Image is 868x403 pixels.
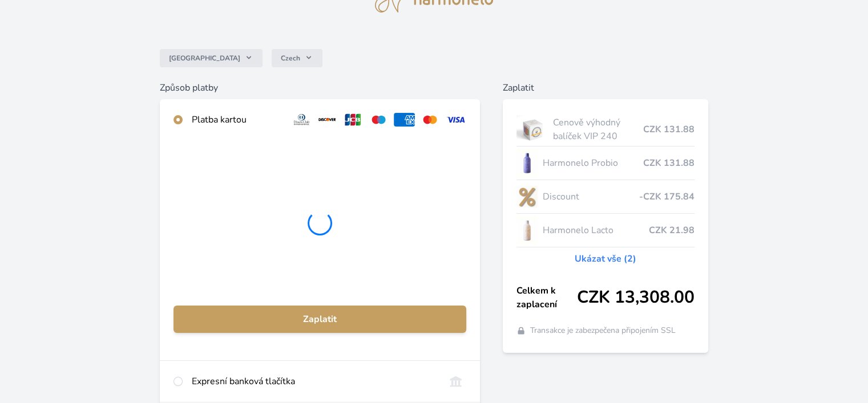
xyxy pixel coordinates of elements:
[419,113,441,127] img: mc.svg
[643,156,695,170] span: CZK 131.88
[160,49,263,67] button: [GEOGRAPHIC_DATA]
[553,116,643,143] span: Cenově výhodný balíček VIP 240
[516,182,538,211] img: discount-lo.png
[516,284,577,311] span: Celkem k zaplacení
[291,113,312,127] img: diners.svg
[530,325,676,336] span: Transakce je zabezpečena připojením SSL
[503,81,708,95] h6: Zaplatit
[160,81,479,95] h6: Způsob platby
[516,115,549,144] img: vip.jpg
[516,216,538,245] img: CLEAN_LACTO_se_stinem_x-hi-lo.jpg
[272,49,322,67] button: Czech
[445,374,466,388] img: onlineBanking_CZ.svg
[317,113,338,127] img: discover.svg
[173,306,466,333] button: Zaplatit
[575,252,636,266] a: Ukázat vše (2)
[342,113,364,127] img: jcb.svg
[649,223,695,237] span: CZK 21.98
[542,156,643,170] span: Harmonelo Probio
[643,123,695,136] span: CZK 131.88
[281,54,300,63] span: Czech
[394,113,415,127] img: amex.svg
[192,113,282,127] div: Platba kartou
[192,374,435,388] div: Expresní banková tlačítka
[542,223,648,237] span: Harmonelo Lacto
[639,190,695,203] span: -CZK 175.84
[577,287,695,308] span: CZK 13,308.00
[542,190,639,203] span: Discount
[169,54,240,63] span: [GEOGRAPHIC_DATA]
[445,113,466,127] img: visa.svg
[516,149,538,177] img: CLEAN_PROBIO_se_stinem_x-lo.jpg
[183,312,457,326] span: Zaplatit
[368,113,389,127] img: maestro.svg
